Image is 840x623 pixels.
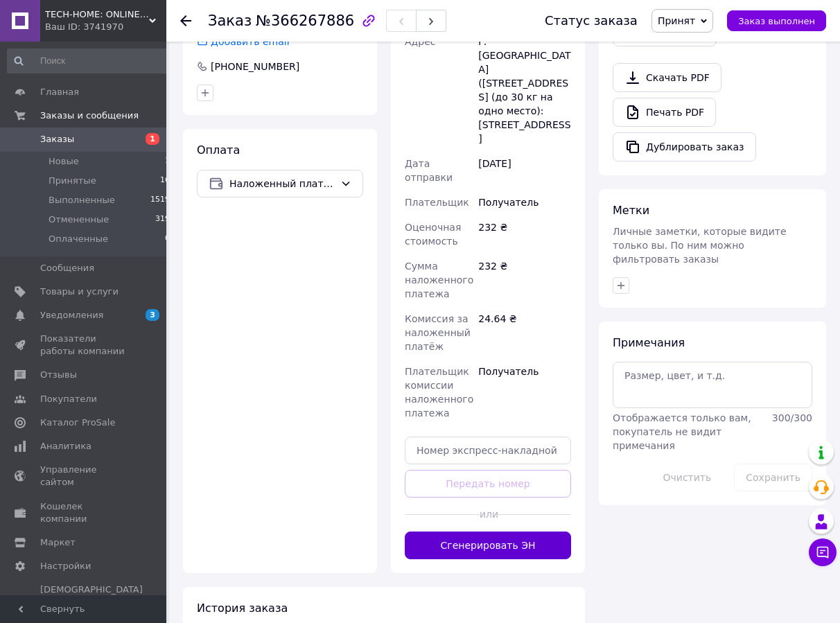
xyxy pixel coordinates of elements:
[146,309,159,321] span: 3
[772,412,812,423] span: 300 / 300
[7,49,171,73] input: Поиск
[49,175,96,187] span: Принятые
[480,507,496,521] span: или
[197,143,240,157] span: Оплата
[209,60,301,73] div: [PHONE_NUMBER]
[475,254,574,306] div: 232 ₴
[405,261,473,299] span: Сумма наложенного платежа
[208,12,252,29] span: Заказ
[165,233,170,245] span: 0
[405,158,453,183] span: Дата отправки
[809,538,837,566] button: Чат с покупателем
[146,133,159,145] span: 1
[40,416,115,429] span: Каталог ProSale
[40,583,143,622] span: [DEMOGRAPHIC_DATA] и счета
[180,14,191,28] div: Вернуться назад
[45,8,149,21] span: TECH-HOME: ONLINE-Гаджеты для дома и офиса
[613,204,649,217] span: Метки
[475,215,574,254] div: 232 ₴
[40,86,79,98] span: Главная
[405,36,435,47] span: Адрес
[727,10,826,31] button: Заказ выполнен
[40,333,128,358] span: Показатели работы компании
[405,532,571,559] button: Сгенерировать ЭН
[613,63,721,92] a: Скачать PDF
[475,359,574,425] div: Получатель
[40,109,139,122] span: Заказы и сообщения
[40,286,119,298] span: Товары и услуги
[613,226,787,265] span: Личные заметки, которые видите только вы. По ним можно фильтровать заказы
[738,16,815,26] span: Заказ выполнен
[545,14,638,28] div: Статус заказа
[40,560,91,572] span: Настройки
[475,29,574,151] div: г. [GEOGRAPHIC_DATA] ([STREET_ADDRESS] (до 30 кг на одно место): [STREET_ADDRESS]
[155,213,170,226] span: 319
[40,440,91,453] span: Аналитика
[613,412,751,451] span: Отображается только вам, покупатель не видит примечания
[405,197,469,208] span: Плательщик
[49,213,109,226] span: Отмененные
[165,155,170,168] span: 1
[40,369,77,381] span: Отзывы
[45,21,166,33] div: Ваш ID: 3741970
[40,464,128,489] span: Управление сайтом
[613,98,716,127] a: Печать PDF
[229,176,335,191] span: Наложенный платеж
[40,133,74,146] span: Заказы
[197,602,288,615] span: История заказа
[40,262,94,274] span: Сообщения
[405,366,473,419] span: Плательщик комиссии наложенного платежа
[405,437,571,464] input: Номер экспресс-накладной
[150,194,170,207] span: 1519
[405,222,461,247] span: Оценочная стоимость
[475,190,574,215] div: Получатель
[613,132,756,161] button: Дублировать заказ
[658,15,695,26] span: Принят
[40,536,76,549] span: Маркет
[49,155,79,168] span: Новые
[256,12,354,29] span: №366267886
[40,500,128,525] span: Кошелек компании
[49,233,108,245] span: Оплаченные
[475,306,574,359] div: 24.64 ₴
[40,393,97,405] span: Покупатели
[405,313,471,352] span: Комиссия за наложенный платёж
[475,151,574,190] div: [DATE]
[40,309,103,322] span: Уведомления
[160,175,170,187] span: 16
[49,194,115,207] span: Выполненные
[613,336,685,349] span: Примечания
